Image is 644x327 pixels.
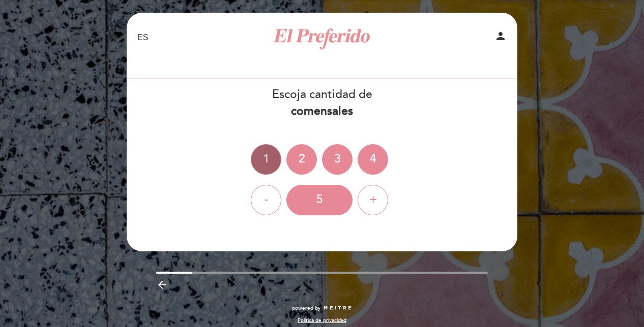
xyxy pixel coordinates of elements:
a: El Preferido [258,24,386,52]
div: 5 [286,185,353,215]
button: person [494,30,507,46]
div: 2 [286,144,317,175]
a: powered by [292,305,352,312]
div: + [358,185,388,215]
div: 3 [322,144,353,175]
a: Política de privacidad [298,317,346,324]
div: 4 [358,144,388,175]
i: person [494,30,507,42]
span: powered by [292,305,320,312]
b: comensales [291,104,353,118]
div: 1 [251,144,281,175]
img: MEITRE [323,306,352,311]
i: arrow_backward [156,279,168,291]
div: - [251,185,281,215]
div: Escoja cantidad de [126,86,518,120]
